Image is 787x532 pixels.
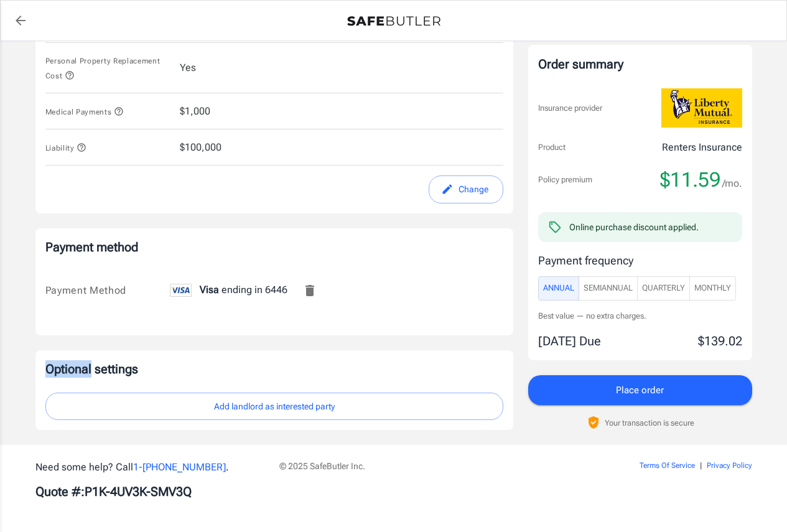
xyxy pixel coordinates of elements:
[170,284,192,297] img: visa
[133,461,226,473] a: 1-[PHONE_NUMBER]
[45,108,124,116] span: Medical Payments
[45,238,503,256] p: Payment method
[45,104,124,119] button: Medical Payments
[200,284,219,296] span: Visa
[661,88,742,128] img: Liberty Mutual
[538,141,566,154] p: Product
[347,16,440,26] img: Back to quotes
[45,144,87,152] span: Liability
[605,417,694,429] p: Your transaction is secure
[45,53,170,83] button: Personal Property Replacement Cost
[662,140,742,155] p: Renters Insurance
[538,55,742,73] div: Order summary
[579,276,638,301] button: SemiAnnual
[35,484,192,499] b: Quote #: P1K-4UV3K-SMV3Q
[45,57,161,80] span: Personal Property Replacement Cost
[295,276,325,306] button: Remove this card
[279,460,569,472] p: © 2025 SafeButler Inc.
[707,461,752,470] a: Privacy Policy
[538,101,602,114] p: Insurance provider
[45,393,503,421] button: Add landlord as interested party
[538,276,579,301] button: Annual
[170,284,287,296] span: ending in 6446
[528,375,752,405] button: Place order
[45,360,503,378] p: Optional settings
[584,281,633,296] span: SemiAnnual
[180,60,196,75] span: Yes
[722,175,742,192] span: /mo.
[538,310,742,322] p: Best value — no extra charges.
[538,332,601,350] p: [DATE] Due
[8,8,33,33] a: back to quotes
[642,281,685,296] span: Quarterly
[180,140,221,155] span: $100,000
[180,104,210,119] span: $1,000
[538,174,592,186] p: Policy premium
[689,276,736,301] button: Monthly
[637,276,690,301] button: Quarterly
[538,252,742,269] p: Payment frequency
[698,332,742,350] p: $139.02
[660,167,720,192] span: $11.59
[569,221,699,233] div: Online purchase discount applied.
[45,140,87,155] button: Liability
[700,461,702,470] span: |
[640,461,695,470] a: Terms Of Service
[45,283,170,298] div: Payment Method
[543,281,574,296] span: Annual
[35,460,264,475] p: Need some help? Call .
[616,382,664,398] span: Place order
[694,281,731,296] span: Monthly
[429,175,503,203] button: edit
